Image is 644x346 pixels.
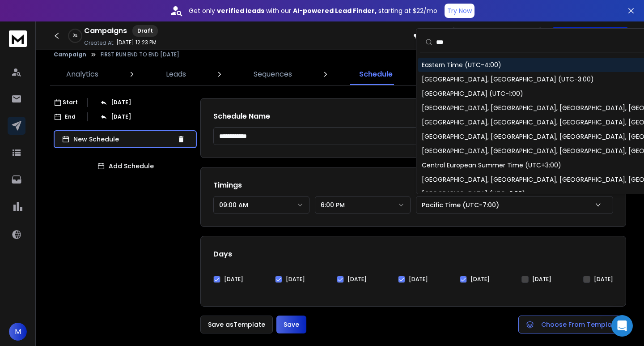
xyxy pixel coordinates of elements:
button: M [9,323,27,341]
strong: AI-powered Lead Finder, [293,6,377,15]
p: New Schedule [73,135,174,144]
div: [GEOGRAPHIC_DATA] (UTC+3:00) [422,189,525,198]
label: [DATE] [286,276,305,283]
div: Draft [132,25,158,37]
p: [DATE] [111,99,131,106]
h1: Days [213,249,613,260]
p: 0 % [73,33,77,38]
h1: Schedule Name [213,111,613,122]
p: [DATE] [111,113,131,120]
p: Pacific Time (UTC-7:00) [422,201,503,209]
div: Central European Summer Time (UTC+3:00) [422,161,561,170]
button: 09:00 AM [213,196,309,214]
img: logo [9,30,27,47]
p: FIRST RUN END TO END [DATE] [101,51,179,58]
a: Schedule [354,64,398,85]
label: [DATE] [409,276,428,283]
button: Save asTemplate [200,316,273,333]
label: [DATE] [532,276,551,283]
a: Leads [161,64,191,85]
button: Choose From Template [518,316,626,333]
h1: Campaigns [84,26,127,36]
p: Leads [166,69,186,80]
label: [DATE] [347,276,367,283]
a: Sequences [248,64,297,85]
p: Sequences [254,69,292,80]
div: [GEOGRAPHIC_DATA] (UTC-1:00) [422,89,523,98]
button: Try Now [445,4,475,18]
strong: verified leads [217,6,264,15]
button: Campaign [54,51,86,58]
span: Choose From Template [541,320,619,329]
p: Analytics [66,69,98,80]
button: Save [276,316,306,333]
p: Schedule [359,69,393,80]
p: Get only with our starting at $22/mo [189,6,437,15]
button: Get Free Credits [552,27,628,45]
p: [DATE] 12:23 PM [116,39,157,46]
div: Eastern Time (UTC-4:00) [422,60,501,69]
button: Add Schedule [54,157,197,175]
label: [DATE] [470,276,490,283]
p: End [65,113,76,120]
label: [DATE] [224,276,243,283]
label: [DATE] [594,276,613,283]
p: Created At: [84,39,114,47]
div: [GEOGRAPHIC_DATA], [GEOGRAPHIC_DATA] (UTC-3:00) [422,75,594,84]
a: Analytics [61,64,104,85]
div: Open Intercom Messenger [611,315,633,337]
h1: Timings [213,180,613,191]
p: Try Now [447,6,472,15]
p: Start [63,99,78,106]
button: 6:00 PM [315,196,411,214]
